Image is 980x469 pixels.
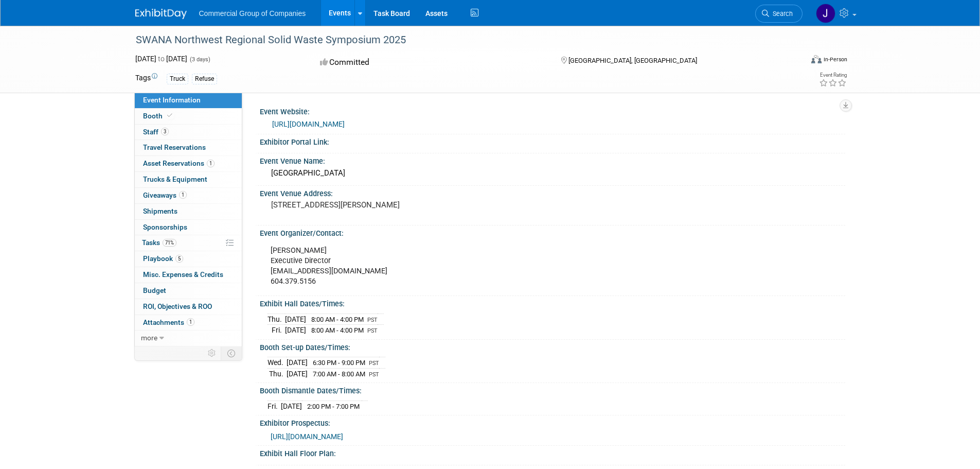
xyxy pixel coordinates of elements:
[823,56,847,63] div: In-Person
[311,316,364,323] span: 8:00 AM - 4:00 PM
[816,4,835,23] img: Jason Fast
[163,239,176,247] span: 71%
[143,318,194,326] span: Attachments
[143,302,212,310] span: ROI, Objectives & ROO
[271,200,492,210] pre: [STREET_ADDRESS][PERSON_NAME]
[143,254,183,263] span: Playbook
[143,96,201,104] span: Event Information
[135,156,242,171] a: Asset Reservations1
[143,286,166,294] span: Budget
[260,446,845,459] div: Exhibit Hall Floor Plan:
[287,357,308,369] td: [DATE]
[135,283,242,299] a: Budget
[156,55,166,63] span: to
[143,159,215,167] span: Asset Reservations
[268,325,285,336] td: Fri.
[317,54,544,72] div: Committed
[135,55,187,63] span: [DATE] [DATE]
[135,299,242,315] a: ROI, Objectives & ROO
[143,175,207,183] span: Trucks & Equipment
[135,331,242,346] a: more
[281,401,302,411] td: [DATE]
[568,57,697,64] span: [GEOGRAPHIC_DATA], [GEOGRAPHIC_DATA]
[143,143,206,151] span: Travel Reservations
[135,251,242,267] a: Playbook5
[755,5,803,23] a: Search
[161,128,169,135] span: 3
[742,54,848,69] div: Event Format
[260,104,845,117] div: Event Website:
[135,188,242,203] a: Giveaways1
[260,415,845,428] div: Exhibitor Prospectus:
[369,360,379,367] span: PST
[221,346,242,360] td: Toggle Event Tabs
[135,73,157,84] td: Tags
[189,56,210,63] span: (3 days)
[260,225,845,238] div: Event Organizer/Contact:
[167,74,188,84] div: Truck
[132,31,787,49] div: SWANA Northwest Regional Solid Waste Symposium 2025
[268,165,838,181] div: [GEOGRAPHIC_DATA]
[268,368,287,379] td: Thu.
[135,235,242,251] a: Tasks71%
[260,296,845,309] div: Exhibit Hall Dates/Times:
[141,334,157,342] span: more
[143,207,177,215] span: Shipments
[367,317,378,323] span: PST
[268,401,281,411] td: Fri.
[199,9,306,18] span: Commercial Group of Companies
[268,314,285,325] td: Thu.
[260,383,845,396] div: Booth Dismantle Dates/Times:
[271,432,343,441] a: [URL][DOMAIN_NAME]
[811,55,822,63] img: Format-Inperson.png
[769,10,793,18] span: Search
[143,112,174,120] span: Booth
[135,93,242,108] a: Event Information
[135,125,242,140] a: Staff3
[179,191,187,199] span: 1
[313,370,365,378] span: 7:00 AM - 8:00 AM
[143,270,223,279] span: Misc. Expenses & Credits
[369,371,379,378] span: PST
[260,153,845,166] div: Event Venue Name:
[263,240,731,292] div: [PERSON_NAME] Executive Director [EMAIL_ADDRESS][DOMAIN_NAME] 604.379.5156
[167,113,172,118] i: Booth reservation complete
[135,204,242,219] a: Shipments
[175,255,183,263] span: 5
[287,368,308,379] td: [DATE]
[313,359,365,367] span: 6:30 PM - 9:00 PM
[260,186,845,199] div: Event Venue Address:
[135,267,242,283] a: Misc. Expenses & Credits
[143,191,187,199] span: Giveaways
[187,318,194,326] span: 1
[203,346,221,360] td: Personalize Event Tab Strip
[142,238,176,247] span: Tasks
[285,325,306,336] td: [DATE]
[192,74,217,84] div: Refuse
[135,220,242,235] a: Sponsorships
[268,357,287,369] td: Wed.
[819,73,847,78] div: Event Rating
[311,326,364,334] span: 8:00 AM - 4:00 PM
[285,314,306,325] td: [DATE]
[143,223,187,231] span: Sponsorships
[135,9,187,19] img: ExhibitDay
[272,120,345,128] a: [URL][DOMAIN_NAME]
[135,172,242,187] a: Trucks & Equipment
[367,327,378,334] span: PST
[260,134,845,147] div: Exhibitor Portal Link:
[143,128,169,136] span: Staff
[135,315,242,331] a: Attachments1
[260,340,845,353] div: Booth Set-up Dates/Times:
[135,109,242,124] a: Booth
[307,403,360,410] span: 2:00 PM - 7:00 PM
[135,140,242,155] a: Travel Reservations
[207,160,215,167] span: 1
